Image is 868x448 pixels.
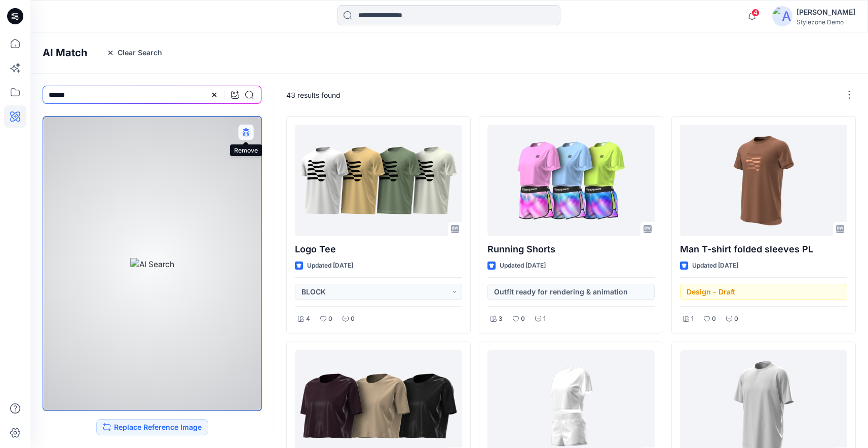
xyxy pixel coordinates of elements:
p: Man T-shirt folded sleeves PL [680,242,847,256]
a: Logo Tee [295,125,462,236]
span: 4 [751,9,760,17]
button: Clear Search [100,45,169,61]
button: Replace Reference Image [96,419,208,435]
p: 43 results found [286,90,341,100]
h4: AI Match [43,47,87,59]
a: Running Shorts [487,125,655,236]
p: Logo Tee [295,242,462,256]
p: 1 [543,314,546,324]
p: 4 [306,314,310,324]
a: Man T-shirt folded sleeves PL [680,125,847,236]
p: Updated [DATE] [692,260,738,271]
div: [PERSON_NAME] [797,6,855,18]
p: 1 [691,314,694,324]
p: Updated [DATE] [307,260,353,271]
p: 0 [351,314,355,324]
div: Stylezone Demo [797,18,855,26]
p: 3 [499,314,503,324]
p: 0 [328,314,332,324]
p: Updated [DATE] [500,260,546,271]
p: 0 [734,314,738,324]
p: 0 [521,314,525,324]
img: avatar [772,6,792,26]
p: Running Shorts [487,242,655,256]
p: 0 [712,314,716,324]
